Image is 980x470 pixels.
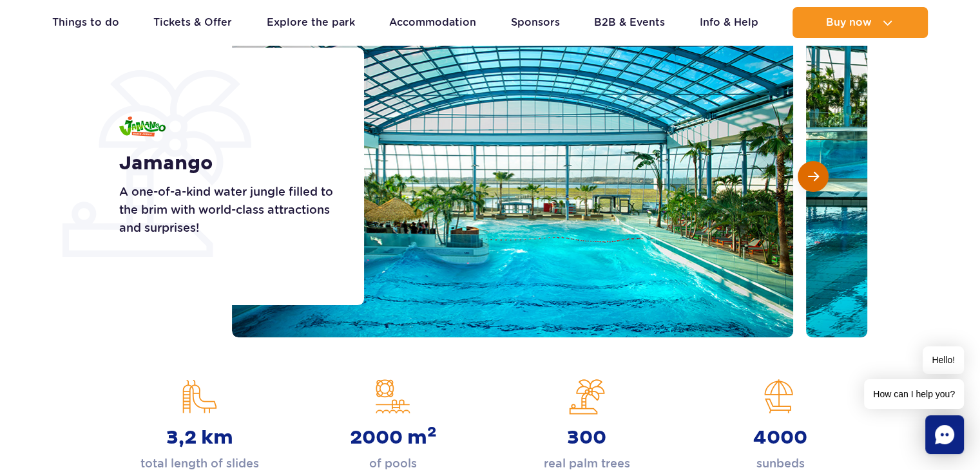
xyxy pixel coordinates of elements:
[427,423,437,441] sup: 2
[119,152,335,175] h1: Jamango
[52,7,119,38] a: Things to do
[925,415,964,454] div: Chat
[389,7,476,38] a: Accommodation
[153,7,232,38] a: Tickets & Offer
[798,161,829,192] button: Next slide
[700,7,758,38] a: Info & Help
[166,426,233,449] strong: 3,2 km
[119,117,166,136] img: Jamango
[793,7,928,38] button: Buy now
[864,379,964,409] span: How can I help you?
[753,426,807,449] strong: 4000
[119,183,335,237] p: A one-of-a-kind water jungle filled to the brim with world-class attractions and surprises!
[267,7,355,38] a: Explore the park
[350,426,437,449] strong: 2000 m
[594,7,665,38] a: B2B & Events
[567,426,606,449] strong: 300
[826,17,872,28] span: Buy now
[511,7,560,38] a: Sponsors
[923,346,964,374] span: Hello!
